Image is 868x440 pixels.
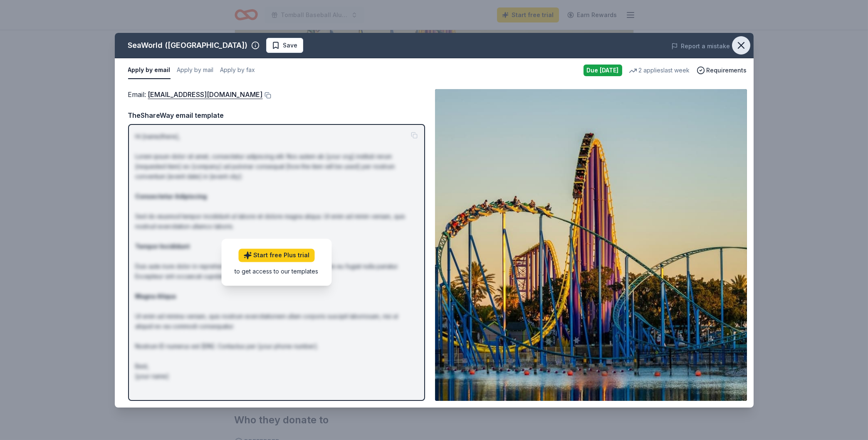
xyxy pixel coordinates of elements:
[136,193,207,200] strong: Consectetur Adipiscing
[136,132,418,381] p: Hi [name/there], Lorem ipsum dolor sit amet, consectetur adipiscing elit. Nos autem ab [your org]...
[235,267,318,276] div: to get access to our templates
[128,90,263,99] span: Email :
[707,65,747,75] span: Requirements
[671,41,730,51] button: Report a mistake
[238,249,314,262] a: Start free Plus trial
[283,40,298,50] span: Save
[136,293,176,300] strong: Magna Aliqua
[584,65,622,76] div: Due [DATE]
[128,39,248,52] div: SeaWorld ([GEOGRAPHIC_DATA])
[177,62,214,79] button: Apply by mail
[220,62,255,79] button: Apply by fax
[629,65,690,75] div: 2 applies last week
[128,110,425,121] div: TheShareWay email template
[266,38,303,53] button: Save
[435,89,747,401] img: Image for SeaWorld (San Antonio)
[136,243,190,250] strong: Tempor Incididunt
[697,65,747,75] button: Requirements
[148,89,263,100] a: [EMAIL_ADDRESS][DOMAIN_NAME]
[128,62,171,79] button: Apply by email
